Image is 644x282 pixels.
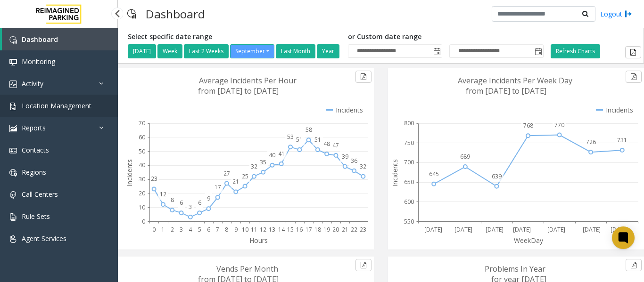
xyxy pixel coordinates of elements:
[600,9,632,19] a: Logout
[332,141,339,149] text: 47
[251,162,257,170] text: 32
[351,226,357,234] text: 22
[9,81,17,88] img: 'icon'
[278,150,285,158] text: 41
[586,138,596,146] text: 726
[207,226,210,234] text: 6
[216,264,278,274] text: Vends Per Month
[9,36,17,44] img: 'icon'
[314,226,321,234] text: 18
[225,226,228,234] text: 8
[269,226,275,234] text: 13
[234,226,238,234] text: 9
[625,9,632,19] img: logout
[360,162,366,170] text: 32
[454,226,472,234] text: [DATE]
[485,264,545,274] text: Problems In Year
[139,175,145,183] text: 30
[287,133,294,141] text: 53
[9,235,17,243] img: 'icon'
[22,168,46,177] span: Regions
[22,212,50,221] span: Rule Sets
[232,177,239,185] text: 21
[139,203,145,211] text: 10
[139,119,145,127] text: 70
[296,136,303,144] text: 51
[184,44,229,58] button: Last 2 Weeks
[22,190,58,199] span: Call Centers
[139,133,145,141] text: 60
[198,226,201,234] text: 5
[424,226,442,234] text: [DATE]
[583,226,601,234] text: [DATE]
[390,159,399,186] text: Incidents
[157,44,182,58] button: Week
[161,226,165,234] text: 1
[404,139,414,147] text: 750
[287,226,294,234] text: 15
[189,226,192,234] text: 4
[626,71,642,83] button: Export to pdf
[513,226,531,234] text: [DATE]
[207,194,210,202] text: 9
[199,75,297,86] text: Average Incidents Per Hour
[278,226,285,234] text: 14
[492,172,502,180] text: 639
[611,226,628,234] text: [DATE]
[355,71,372,83] button: Export to pdf
[22,79,43,88] span: Activity
[22,57,55,66] span: Monitoring
[242,226,248,234] text: 10
[151,175,157,183] text: 23
[460,153,470,161] text: 689
[139,147,145,155] text: 50
[128,33,341,41] h5: Select specific date range
[242,172,248,180] text: 25
[429,170,439,178] text: 645
[125,159,134,186] text: Incidents
[22,101,91,110] span: Location Management
[551,44,600,58] button: Refresh Charts
[348,33,544,41] h5: or Custom date range
[269,151,275,159] text: 40
[215,183,221,191] text: 17
[431,45,442,58] span: Toggle popup
[260,226,266,234] text: 12
[617,136,627,144] text: 731
[404,218,414,226] text: 550
[360,226,366,234] text: 23
[514,236,544,245] text: WeekDay
[152,226,156,234] text: 0
[466,86,546,96] text: from [DATE] to [DATE]
[351,157,357,165] text: 36
[230,44,274,58] button: September
[260,158,266,166] text: 35
[276,44,315,58] button: Last Month
[404,198,414,206] text: 600
[342,226,348,234] text: 21
[323,226,330,234] text: 19
[128,44,156,58] button: [DATE]
[404,158,414,166] text: 700
[141,2,210,25] h3: Dashboard
[249,236,268,245] text: Hours
[9,58,17,66] img: 'icon'
[160,190,166,198] text: 12
[9,147,17,154] img: 'icon'
[171,196,174,204] text: 8
[458,75,572,86] text: Average Incidents Per Week Day
[9,191,17,199] img: 'icon'
[296,226,303,234] text: 16
[139,161,145,169] text: 40
[317,44,339,58] button: Year
[127,2,136,25] img: pageIcon
[171,226,174,234] text: 2
[22,145,49,154] span: Contacts
[198,86,279,96] text: from [DATE] to [DATE]
[22,123,46,132] span: Reports
[533,45,543,58] span: Toggle popup
[223,169,230,177] text: 27
[404,119,414,127] text: 800
[554,121,564,129] text: 770
[198,199,201,207] text: 6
